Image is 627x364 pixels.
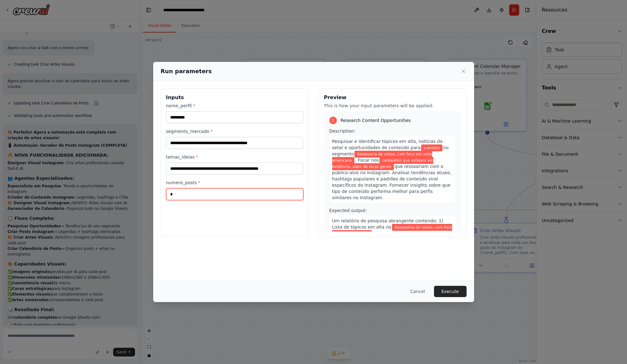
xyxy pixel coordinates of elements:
span: . Focar nos [355,158,379,163]
span: Research Content Opportunities [341,117,411,124]
span: Expected output: [329,208,367,213]
span: que ressoariam com o público-alvo no Instagram. Analisar tendências atuais, hashtags populares e ... [332,164,452,200]
h3: Inputs [166,94,303,101]
button: Cancel [405,286,430,297]
span: Variable: nome_perfil [421,144,442,151]
h2: Run parameters [161,67,212,76]
p: This is how your input parameters will be applied: [324,103,461,109]
label: segmento_mercado [166,128,303,134]
span: Variable: segmento_mercado [332,224,452,237]
div: 1 [329,117,337,124]
span: Um relatório de pesquisa abrangente contendo: 1) Lista de tópicos em alta no [332,218,443,230]
span: Variable: temas_ideias [332,157,434,170]
span: Description: [329,129,356,134]
label: temas_ideias [166,154,303,160]
span: no segmento [332,145,449,156]
label: numero_posts [166,179,303,186]
span: , 2) Temas e ângulos de conteúdo sugeridos baseados em [332,231,447,242]
span: Variable: segmento_mercado [332,151,432,164]
span: Pesquisar e identificar tópicos em alta, notícias do setor e oportunidades de conteúdo para [332,139,443,150]
h3: Preview [324,94,461,101]
label: nome_perfil [166,103,303,109]
button: Execute [434,286,467,297]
